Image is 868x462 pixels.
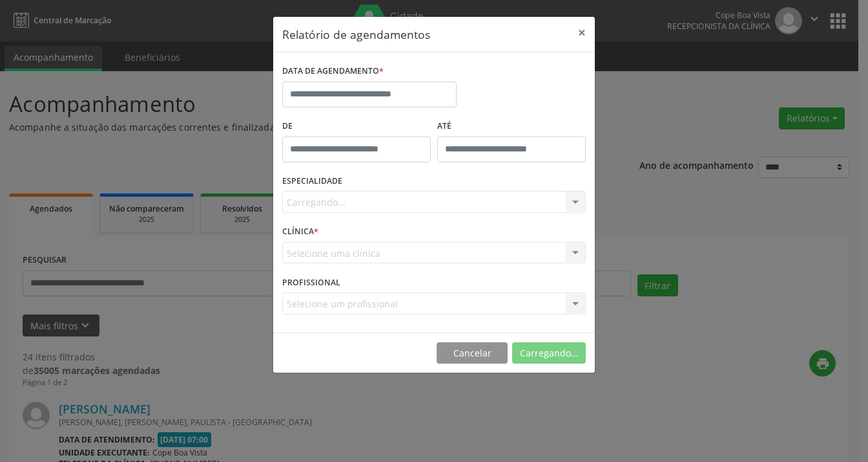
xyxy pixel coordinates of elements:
[437,342,508,364] button: Cancelar
[282,116,431,137] label: De
[437,116,586,137] label: ATÉ
[512,342,586,364] button: Carregando...
[282,272,340,292] label: PROFISSIONAL
[282,171,342,192] label: ESPECIALIDADE
[282,61,384,82] label: DATA DE AGENDAMENTO
[282,222,318,242] label: CLÍNICA
[282,26,430,43] h5: Relatório de agendamentos
[569,17,595,49] button: Close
